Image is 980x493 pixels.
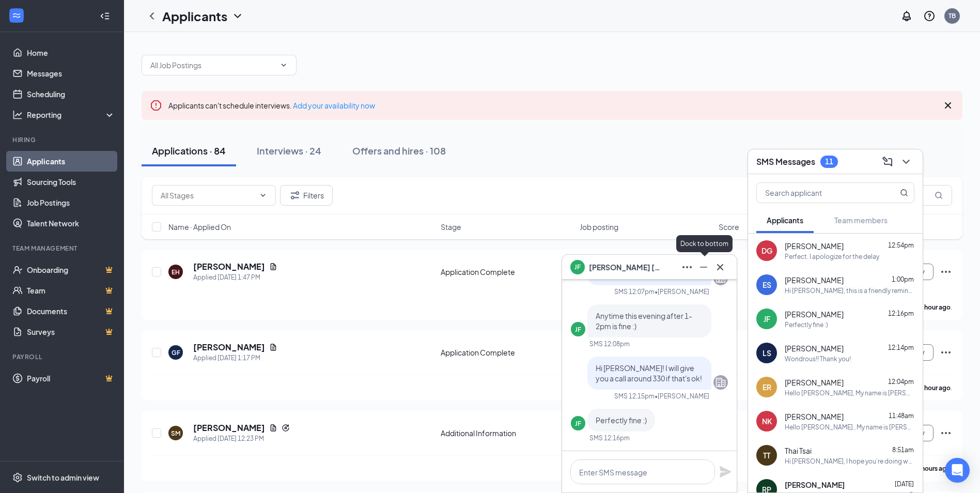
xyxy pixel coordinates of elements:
[763,348,771,358] div: LS
[441,428,573,438] div: Additional Information
[575,325,581,334] div: JF
[940,427,952,439] svg: Ellipses
[257,144,321,157] div: Interviews · 24
[27,192,115,213] a: Job Postings
[785,457,914,466] div: Hi [PERSON_NAME], I hope you’re doing well. I’m sorry to bother you again, but I just wanted to c...
[785,275,844,285] span: [PERSON_NAME]
[27,63,115,84] a: Messages
[441,347,573,358] div: Application Complete
[785,411,844,422] span: [PERSON_NAME]
[764,314,770,324] div: JF
[898,153,914,170] button: ChevronDown
[193,272,277,283] div: Applied [DATE] 1:47 PM
[785,423,914,432] div: Hello [PERSON_NAME] , My name is [PERSON_NAME] and I am the General Manager at Dogtopia of [GEOGR...
[714,376,727,389] svg: Company
[11,10,22,21] svg: WorkstreamLogo
[441,222,461,232] span: Stage
[231,10,244,22] svg: ChevronDown
[27,368,115,389] a: PayrollCrown
[193,342,265,353] h5: [PERSON_NAME]
[888,344,914,351] span: 12:14pm
[916,303,951,311] b: an hour ago
[719,466,732,478] svg: Plane
[150,59,275,71] input: All Job Postings
[259,191,267,199] svg: ChevronDown
[916,465,951,472] b: 2 hours ago
[785,343,844,353] span: [PERSON_NAME]
[282,424,290,432] svg: Reapply
[269,263,277,271] svg: Document
[900,10,913,22] svg: Notifications
[834,215,888,225] span: Team members
[293,101,375,110] a: Add your availability now
[785,377,844,388] span: [PERSON_NAME]
[785,355,851,363] div: Wondrous!! Thank you!
[280,185,333,206] button: Filter Filters
[889,412,914,420] span: 11:48am
[614,392,655,400] div: SMS 12:15pm
[655,392,709,400] span: • [PERSON_NAME]
[596,415,647,425] span: Perfectly fine :)
[12,472,23,483] svg: Settings
[289,189,301,202] svg: Filter
[27,280,115,301] a: TeamCrown
[785,286,914,295] div: Hi [PERSON_NAME], this is a friendly reminder. Your Phone Interview with Dogtopia for Dogtopia Da...
[888,241,914,249] span: 12:54pm
[193,422,265,434] h5: [PERSON_NAME]
[900,189,908,197] svg: MagnifyingGlass
[580,222,618,232] span: Job posting
[785,320,828,329] div: Perfectly fine :)
[785,241,844,251] span: [PERSON_NAME]
[679,259,695,275] button: Ellipses
[161,190,255,201] input: All Stages
[27,259,115,280] a: OnboardingCrown
[825,157,833,166] div: 11
[695,259,712,275] button: Minimize
[719,222,739,232] span: Score
[763,382,771,392] div: ER
[881,156,894,168] svg: ComposeMessage
[269,424,277,432] svg: Document
[892,446,914,454] span: 8:51am
[27,321,115,342] a: SurveysCrown
[269,343,277,351] svg: Document
[172,348,180,357] div: GF
[614,287,655,296] div: SMS 12:07pm
[895,480,914,488] span: [DATE]
[12,135,113,144] div: Hiring
[27,301,115,321] a: DocumentsCrown
[888,310,914,317] span: 12:16pm
[940,266,952,278] svg: Ellipses
[168,222,231,232] span: Name · Applied On
[655,287,709,296] span: • [PERSON_NAME]
[146,10,158,22] svg: ChevronLeft
[762,416,772,426] div: NK
[162,7,227,25] h1: Applicants
[152,144,226,157] div: Applications · 84
[945,458,970,483] div: Open Intercom Messenger
[150,99,162,112] svg: Error
[757,183,879,203] input: Search applicant
[676,235,733,252] div: Dock to bottom
[697,261,710,273] svg: Minimize
[948,11,956,20] div: TB
[193,353,277,363] div: Applied [DATE] 1:17 PM
[785,309,844,319] span: [PERSON_NAME]
[589,434,630,442] div: SMS 12:16pm
[352,144,446,157] div: Offers and hires · 108
[12,352,113,361] div: Payroll
[942,99,954,112] svg: Cross
[279,61,288,69] svg: ChevronDown
[172,268,180,276] div: EH
[27,42,115,63] a: Home
[575,419,581,428] div: JF
[27,472,99,483] div: Switch to admin view
[27,84,115,104] a: Scheduling
[900,156,912,168] svg: ChevronDown
[171,429,180,438] div: SM
[935,191,943,199] svg: MagnifyingGlass
[761,245,772,256] div: DG
[879,153,896,170] button: ComposeMessage
[712,259,728,275] button: Cross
